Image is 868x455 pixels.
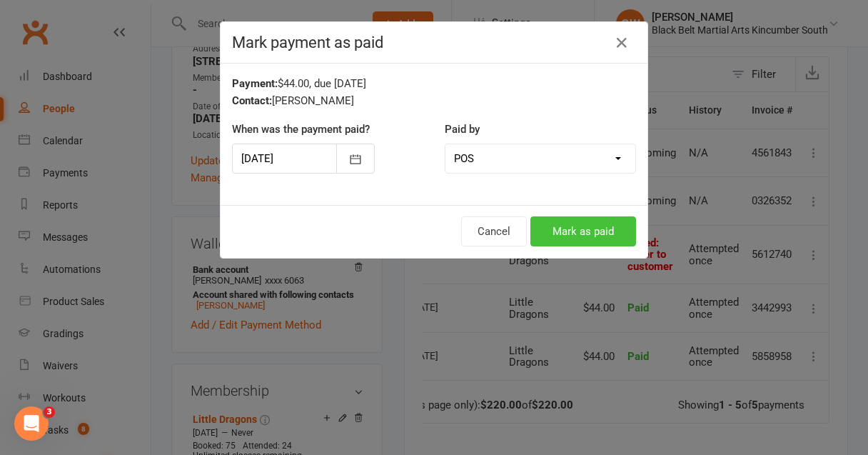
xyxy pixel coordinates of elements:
[461,216,527,246] button: Cancel
[445,121,480,138] label: Paid by
[232,34,636,51] h4: Mark payment as paid
[14,406,49,441] iframe: Intercom live chat
[232,94,272,107] strong: Contact:
[610,31,633,54] button: Close
[44,406,55,418] span: 3
[232,121,370,138] label: When was the payment paid?
[232,77,278,90] strong: Payment:
[232,92,636,109] div: [PERSON_NAME]
[530,216,636,246] button: Mark as paid
[232,75,636,92] div: $44.00, due [DATE]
